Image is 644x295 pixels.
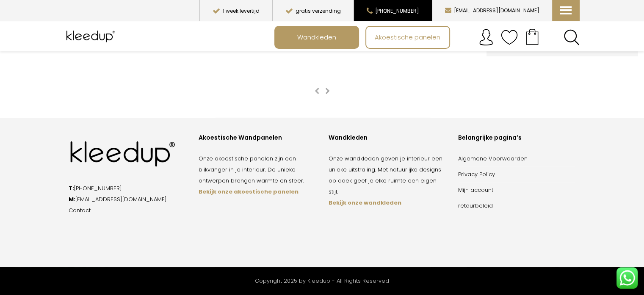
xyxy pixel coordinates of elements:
span: Akoestische panelen [370,29,445,45]
img: account.svg [478,29,495,46]
a: Bekijk onze akoestische panelen [199,188,299,196]
a: Mijn account [458,186,493,194]
a: Search [564,29,580,45]
strong: T: [69,184,74,192]
div: Wandkleden [328,134,445,142]
a: Akoestische panelen [366,27,449,48]
a: retourbeleid [458,202,493,210]
p: [PHONE_NUMBER] [EMAIL_ADDRESS][DOMAIN_NAME] [69,183,186,216]
div: Belangrijke pagina’s [458,134,575,142]
p: Onze akoestische panelen zijn een blikvanger in je interieur. De unieke ontwerpen brengen warmte ... [199,153,316,197]
img: Kleedup [64,26,119,47]
div: Copyright 2025 by Kleedup - All Rights Reserved [64,275,580,287]
span: Wandkleden [293,29,341,45]
a: Contact [69,206,91,214]
a: Wandkleden [275,27,358,48]
a: Your cart [518,26,547,47]
a: Algemene Voorwaarden [458,155,528,163]
a: Privacy Policy [458,170,495,178]
a: Bekijk onze wandkleden [328,199,401,207]
nav: Main menu [274,26,586,49]
p: Onze wandkleden geven je interieur een unieke uitstraling. Met natuurlijke designs op doek geef j... [328,153,445,208]
img: verlanglijstje.svg [501,29,518,46]
strong: M: [69,195,75,203]
div: Akoestische Wandpanelen [199,134,316,142]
